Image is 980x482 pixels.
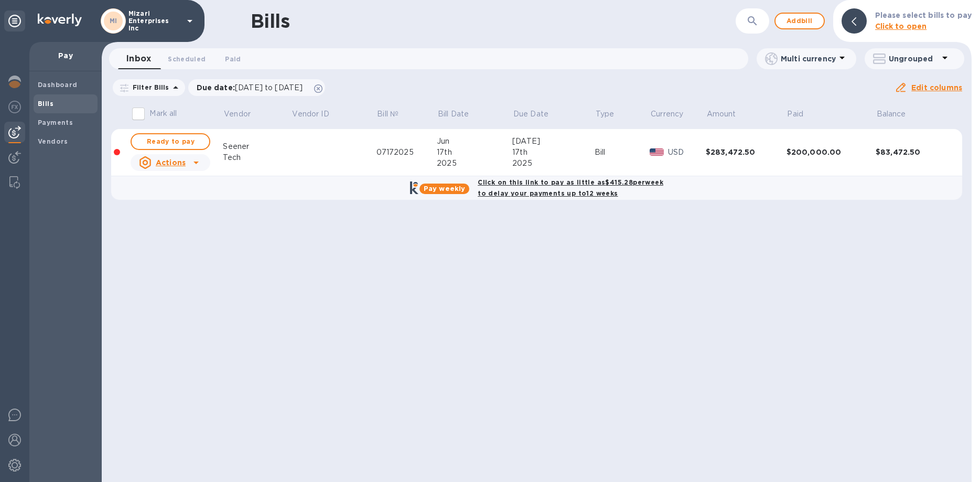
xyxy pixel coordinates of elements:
[513,109,548,120] p: Due Date
[424,185,465,192] b: Pay weekly
[512,136,595,147] div: [DATE]
[596,109,615,120] p: Type
[512,147,595,158] div: 17th
[223,152,291,163] div: Tech
[376,147,437,158] div: 07172025
[787,109,803,120] p: Paid
[437,147,512,158] div: 17th
[38,50,93,61] p: Pay
[437,158,512,169] div: 2025
[787,147,876,157] div: $200,000.00
[38,137,68,145] b: Vendors
[188,79,326,96] div: Due date:[DATE] to [DATE]
[668,147,706,158] p: USD
[128,83,169,92] p: Filter Bills
[224,109,251,120] p: Vendor
[911,83,962,92] u: Edit columns
[877,109,906,120] p: Balance
[706,147,787,157] div: $283,472.50
[774,13,825,29] button: Addbill
[595,147,650,158] div: Bill
[235,83,303,92] span: [DATE] to [DATE]
[377,109,412,120] span: Bill №
[650,148,664,156] img: USD
[140,135,201,148] span: Ready to pay
[438,109,482,120] span: Bill Date
[110,17,117,25] b: MI
[38,81,78,89] b: Dashboard
[38,14,82,26] img: Logo
[513,109,562,120] span: Due Date
[8,101,21,113] img: Foreign exchange
[197,82,308,93] p: Due date :
[877,109,920,120] span: Balance
[128,10,181,32] p: Mizari Enterprises Inc
[512,158,595,169] div: 2025
[707,109,736,120] p: Amount
[707,109,750,120] span: Amount
[126,51,151,66] span: Inbox
[292,109,342,120] span: Vendor ID
[292,109,329,120] p: Vendor ID
[437,136,512,147] div: Jun
[875,11,972,19] b: Please select bills to pay
[156,158,186,167] u: Actions
[784,15,815,27] span: Add bill
[149,108,177,119] p: Mark all
[38,119,73,126] b: Payments
[478,178,663,197] b: Click on this link to pay as little as $415.28 per week to delay your payments up to 12 weeks
[224,109,264,120] span: Vendor
[168,53,206,65] span: Scheduled
[131,133,210,150] button: Ready to pay
[889,53,939,64] p: Ungrouped
[651,109,683,120] p: Currency
[38,100,53,108] b: Bills
[596,109,628,120] span: Type
[438,109,469,120] p: Bill Date
[225,53,241,65] span: Paid
[787,109,817,120] span: Paid
[251,10,289,32] h1: Bills
[377,109,399,120] p: Bill №
[875,22,927,30] b: Click to open
[223,141,291,152] div: Seener
[781,53,836,64] p: Multi currency
[876,147,949,157] div: $83,472.50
